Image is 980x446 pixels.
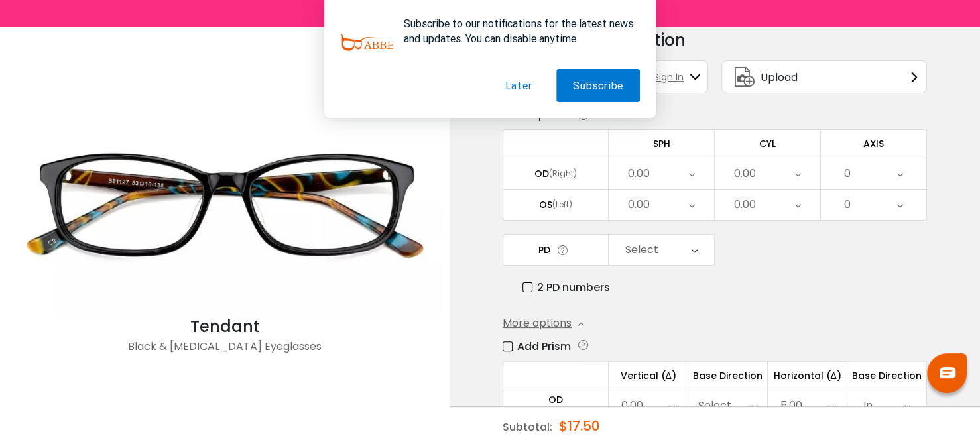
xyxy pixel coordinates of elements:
[780,392,802,419] div: 5.00
[549,168,577,180] div: (Right)
[768,361,847,390] td: Horizontal (Δ)
[609,361,688,390] td: Vertical (Δ)
[559,407,600,445] div: $17.50
[393,16,640,46] div: Subscribe to our notifications for the latest news and updates. You can disable anytime.
[821,129,927,158] td: AXIS
[940,367,955,378] img: chat
[7,315,443,339] div: Tendant
[847,361,927,390] td: Base Direction
[844,192,851,218] div: 0
[503,234,609,266] td: PD
[609,129,715,158] td: SPH
[539,199,552,211] div: OS
[628,192,650,218] div: 0.00
[698,392,731,419] div: Select
[688,361,768,390] td: Base Direction
[734,192,756,218] div: 0.00
[734,160,756,187] div: 0.00
[715,129,821,158] td: CYL
[340,16,393,69] img: notification icon
[534,168,549,180] div: OD
[628,160,650,187] div: 0.00
[503,338,571,355] label: Add Prism
[556,69,640,102] button: Subscribe
[522,279,610,296] label: 2 PD numbers
[503,315,572,331] span: More options
[7,97,443,315] img: Black Tendant - Acetate Eyeglasses
[844,160,851,187] div: 0
[863,392,873,419] div: In
[503,394,608,406] div: OD
[552,199,572,211] div: (Left)
[503,406,608,418] div: (Right)
[7,339,443,365] div: Black & [MEDICAL_DATA] Eyeglasses
[625,237,658,263] div: Select
[621,392,643,419] div: 0.00
[488,69,548,102] button: Later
